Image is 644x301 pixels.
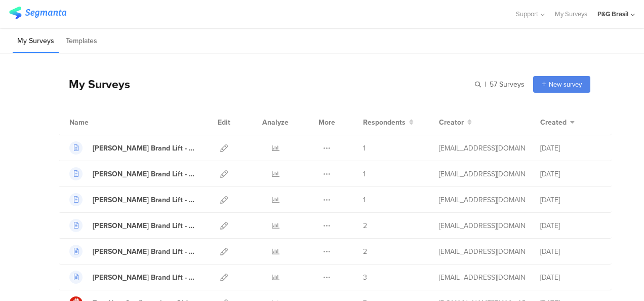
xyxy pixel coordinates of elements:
[316,109,338,135] div: More
[483,79,488,90] span: |
[363,117,414,128] button: Respondents
[260,109,291,135] div: Analyze
[93,195,198,205] div: Vick Brand Lift - 02.01
[363,220,367,231] span: 2
[363,169,366,179] span: 1
[13,29,59,53] li: My Surveys
[516,9,538,19] span: Support
[69,193,198,206] a: [PERSON_NAME] Brand Lift - 02.01
[597,9,628,19] div: P&G Brasil
[363,195,366,205] span: 1
[69,271,198,284] a: [PERSON_NAME] Brand Lift - 01.01
[540,272,601,283] div: [DATE]
[549,80,582,89] span: New survey
[540,246,601,257] div: [DATE]
[540,143,601,154] div: [DATE]
[490,79,525,90] span: 57 Surveys
[69,141,198,155] a: [PERSON_NAME] Brand Lift - 02.03
[439,246,525,257] div: sousamarques.g@pg.com
[439,272,525,283] div: sousamarques.g@pg.com
[439,220,525,231] div: sousamarques.g@pg.com
[93,272,198,283] div: Vick Brand Lift - 01.01
[69,167,198,180] a: [PERSON_NAME] Brand Lift - 02.02
[439,195,525,205] div: sousamarques.g@pg.com
[439,169,525,179] div: sousamarques.g@pg.com
[61,29,102,53] li: Templates
[439,117,464,128] span: Creator
[93,246,198,257] div: Vick Brand Lift - 01.02
[363,272,367,283] span: 3
[69,219,198,232] a: [PERSON_NAME] Brand Lift - 01.03
[439,117,472,128] button: Creator
[363,143,366,154] span: 1
[69,245,198,258] a: [PERSON_NAME] Brand Lift - 01.02
[540,117,567,128] span: Created
[439,143,525,154] div: sousamarques.g@pg.com
[9,7,66,19] img: segmanta logo
[363,117,406,128] span: Respondents
[69,117,130,128] div: Name
[363,246,367,257] span: 2
[540,117,575,128] button: Created
[213,109,235,135] div: Edit
[540,195,601,205] div: [DATE]
[93,143,198,154] div: Vick Brand Lift - 02.03
[59,76,130,93] div: My Surveys
[93,220,198,231] div: Vick Brand Lift - 01.03
[93,169,198,179] div: Vick Brand Lift - 02.02
[540,169,601,179] div: [DATE]
[540,220,601,231] div: [DATE]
